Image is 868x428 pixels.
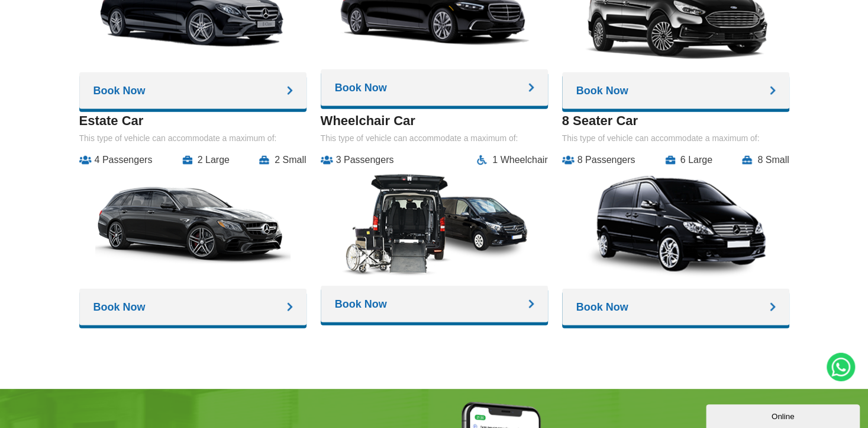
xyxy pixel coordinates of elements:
li: 2 Small [259,155,306,165]
a: Book Now [562,289,789,325]
li: 6 Large [665,155,712,165]
h3: 8 Seater Car [562,113,789,129]
h3: Estate Car [79,113,306,129]
li: 8 Passengers [562,155,635,165]
h3: Wheelchair Car [321,113,548,129]
li: 4 Passengers [79,155,153,165]
a: Book Now [321,286,548,322]
p: This type of vehicle can accommodate a maximum of: [79,133,306,143]
p: This type of vehicle can accommodate a maximum of: [321,133,548,143]
li: 3 Passengers [321,155,394,165]
img: A1 Taxis 7 Seater Car [341,174,527,277]
a: Book Now [79,289,306,325]
a: Book Now [321,69,548,106]
p: This type of vehicle can accommodate a maximum of: [562,133,789,143]
li: 2 Large [182,155,230,165]
img: A1 Taxis 8 Seater Car [578,174,773,280]
li: 1 Wheelchair [477,155,547,165]
iframe: chat widget [706,402,862,428]
li: 8 Small [742,155,789,165]
img: A1 Taxis Estate Car [95,174,291,280]
a: Book Now [562,72,789,109]
a: Book Now [79,72,306,109]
